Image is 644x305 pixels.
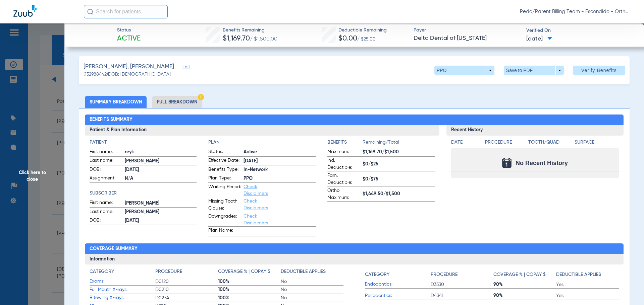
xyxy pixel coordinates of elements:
span: reyli [125,149,197,156]
span: [DATE] [526,35,552,43]
app-breakdown-title: Deductible Applies [281,268,343,278]
button: Save to PDF [504,66,564,75]
span: $1,449.50/$1,500 [363,190,435,198]
h4: Tooth/Quad [528,139,573,146]
span: Ortho Maximum: [327,187,360,201]
span: D0274 [155,295,218,301]
span: Effective Date: [208,157,241,165]
input: Search for patients [84,5,168,18]
span: [DATE] [244,158,316,165]
span: Payer [414,27,521,34]
span: Verify Benefits [581,68,617,73]
h4: Benefits [327,139,363,146]
h4: Date [451,139,479,146]
span: [PERSON_NAME] [125,158,197,165]
span: Downgrades: [208,213,241,226]
span: Last name: [90,157,122,165]
span: $0/$75 [363,176,435,183]
span: Edit [182,65,189,71]
li: Full Breakdown [152,96,202,108]
span: Yes [556,281,619,288]
span: DOB: [90,166,122,174]
span: Deductible Remaining [338,27,387,34]
span: 100% [218,295,281,301]
span: Bitewing X-rays: [90,294,155,301]
h3: Patient & Plan Information [85,125,439,136]
img: Search Icon [87,9,93,15]
app-breakdown-title: Category [365,268,431,281]
h4: Procedure [431,271,458,278]
h3: Recent History [446,125,624,136]
h4: Procedure [155,268,182,275]
iframe: Chat Widget [610,273,644,305]
span: Benefits Type: [208,166,241,174]
span: Active [244,149,316,156]
span: [PERSON_NAME] [125,200,197,207]
span: Benefits Remaining [223,27,277,34]
span: [DATE] [125,166,197,173]
h4: Category [90,268,114,275]
span: No [281,286,343,293]
span: [DATE] [125,217,197,224]
app-breakdown-title: Procedure [485,139,526,148]
h4: Deductible Applies [556,271,601,278]
h2: Benefits Summary [85,115,624,125]
app-breakdown-title: Coverage % | Copay $ [218,268,281,278]
span: D0210 [155,286,218,293]
button: PPO [434,66,494,75]
span: Remaining/Total [363,139,435,148]
span: Last name: [90,208,122,216]
a: Check Disclaimers [244,184,268,196]
span: Status: [208,148,241,156]
h4: Coverage % | Copay $ [493,271,546,278]
span: DOB: [90,217,122,225]
app-breakdown-title: Surface [575,139,619,148]
h3: Information [85,254,624,265]
li: Summary Breakdown [85,96,147,108]
span: (132988442) DOB: [DEMOGRAPHIC_DATA] [84,71,171,78]
h2: Coverage Summary [85,243,624,254]
a: Check Disclaimers [244,214,268,225]
span: Delta Dental of [US_STATE] [414,34,521,43]
h4: Deductible Applies [281,268,326,275]
app-breakdown-title: Category [90,268,155,278]
span: Assignment: [90,175,122,183]
span: PPO [244,175,316,182]
span: Plan Type: [208,175,241,183]
h4: Subscriber [90,190,197,197]
app-breakdown-title: Benefits [327,139,363,148]
span: No Recent History [516,160,568,166]
span: D4341 [431,292,493,299]
h4: Surface [575,139,619,146]
span: First name: [90,199,122,207]
img: Zuub Logo [13,5,37,17]
span: $1,169.70 [223,35,250,42]
span: $1,169.70/$1,500 [363,149,435,156]
span: 90% [493,292,556,299]
span: 100% [218,278,281,285]
span: / $25.00 [357,37,376,42]
span: Exams: [90,278,155,285]
span: No [281,295,343,301]
span: Full Mouth X-rays: [90,286,155,293]
h4: Patient [90,139,197,146]
span: D0120 [155,278,218,285]
h4: Procedure [485,139,526,146]
span: Waiting Period: [208,183,241,197]
span: Endodontics: [365,281,431,288]
span: Periodontics: [365,292,431,299]
span: Maximum: [327,148,360,156]
span: [PERSON_NAME], [PERSON_NAME] [84,63,174,71]
app-breakdown-title: Date [451,139,479,148]
span: $0/$25 [363,161,435,168]
span: Missing Tooth Clause: [208,198,241,212]
img: Calendar [502,158,512,168]
h4: Coverage % | Copay $ [218,268,270,275]
span: 100% [218,286,281,293]
span: Verified On [526,27,633,34]
span: Status [117,27,141,34]
app-breakdown-title: Deductible Applies [556,268,619,281]
span: Pedo/Parent Billing Team - Escondido - Ortho | The Super Dentists [520,8,631,15]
